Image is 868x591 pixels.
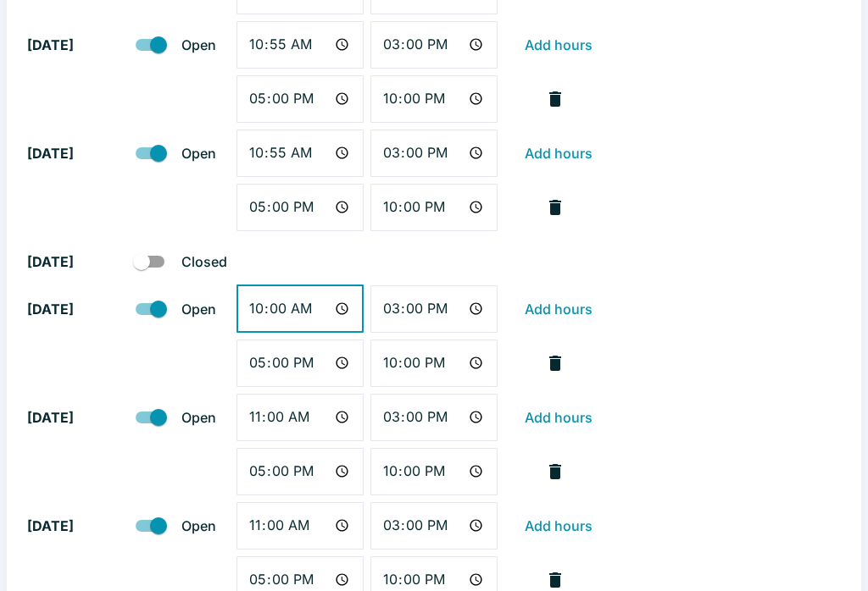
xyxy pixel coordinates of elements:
[181,251,227,272] p: Closed
[518,509,599,543] button: Add hours
[27,35,112,55] p: [DATE]
[27,407,112,428] p: [DATE]
[27,143,112,163] p: [DATE]
[27,299,112,319] p: [DATE]
[518,136,599,170] button: Add hours
[181,35,216,55] p: Open
[518,28,599,62] button: Add hours
[181,299,216,319] p: Open
[181,516,216,536] p: Open
[518,400,599,434] button: Add hours
[518,292,599,326] button: Add hours
[181,143,216,163] p: Open
[27,516,112,536] p: [DATE]
[181,407,216,428] p: Open
[27,251,112,272] p: [DATE]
